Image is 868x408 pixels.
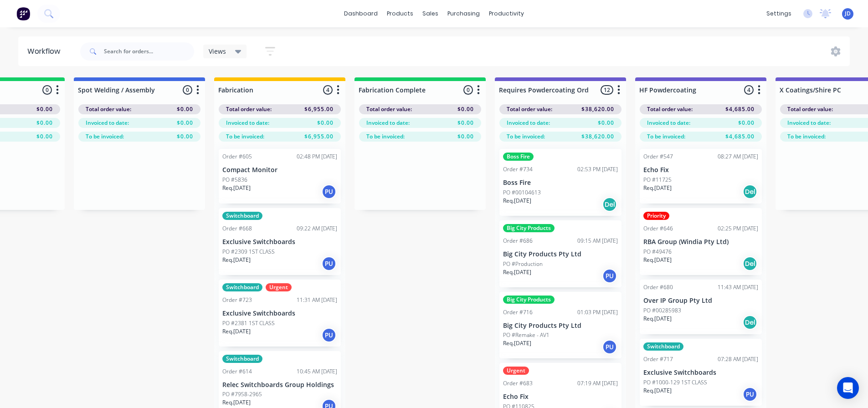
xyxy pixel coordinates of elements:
p: Compact Monitor [222,166,337,174]
div: PU [602,340,617,354]
div: Del [602,197,617,212]
span: $6,955.00 [304,105,334,113]
span: $0.00 [177,133,193,141]
div: sales [418,7,443,20]
span: $0.00 [36,133,53,141]
p: PO #2309 1ST CLASS [222,248,275,256]
span: Views [209,46,226,56]
p: Req. [DATE] [643,387,672,395]
span: $38,620.00 [581,133,614,141]
span: $4,685.00 [725,133,755,141]
span: $0.00 [738,119,755,127]
div: Big City Products [503,296,555,304]
div: 01:03 PM [DATE] [577,308,618,316]
span: Invoiced to date: [366,119,410,127]
div: Order #716 [503,308,533,316]
div: Switchboard [222,355,262,363]
div: Order #54708:27 AM [DATE]Echo FixPO #11725Req.[DATE]Del [640,149,762,204]
span: $0.00 [457,119,474,127]
div: Del [743,184,757,199]
div: Big City ProductsOrder #71601:03 PM [DATE]Big City Products Pty LtdPO #Remake - AV1Req.[DATE]PU [499,292,621,359]
span: To be invoiced: [86,133,124,141]
span: Total order value: [366,105,412,113]
div: 10:45 AM [DATE] [297,367,337,376]
p: PO #11725 [643,176,672,184]
div: PU [322,184,336,199]
div: Order #680 [643,283,673,291]
div: Order #605 [222,153,252,161]
div: Workflow [27,46,65,57]
span: Total order value: [647,105,693,113]
div: 11:43 AM [DATE] [718,283,758,291]
p: Req. [DATE] [503,268,531,276]
p: Echo Fix [503,393,618,401]
span: $0.00 [36,119,53,127]
img: Factory [16,7,30,20]
div: settings [762,7,796,20]
span: Invoiced to date: [226,119,269,127]
input: Search for orders... [104,42,194,61]
p: Req. [DATE] [222,398,251,407]
span: To be invoiced: [507,133,545,141]
div: Boss FireOrder #73402:53 PM [DATE]Boss FirePO #00104613Req.[DATE]Del [499,149,621,216]
a: dashboard [339,7,382,20]
span: Total order value: [86,105,131,113]
div: Boss Fire [503,153,534,161]
div: SwitchboardOrder #71707:28 AM [DATE]Exclusive SwitchboardsPO #1000-129 1ST CLASSReq.[DATE]PU [640,339,762,406]
p: Boss Fire [503,179,618,187]
p: Req. [DATE] [643,315,672,323]
div: PriorityOrder #64602:25 PM [DATE]RBA Group (Windia Pty Ltd)PO #49476Req.[DATE]Del [640,208,762,275]
p: PO #5836 [222,176,247,184]
span: $0.00 [317,119,334,127]
div: 02:53 PM [DATE] [577,165,618,173]
p: Big City Products Pty Ltd [503,250,618,258]
div: Priority [643,212,669,220]
span: Total order value: [787,105,833,113]
div: Order #614 [222,367,252,376]
div: 02:25 PM [DATE] [718,224,758,233]
div: Urgent [503,367,529,375]
p: Exclusive Switchboards [222,238,337,246]
div: 09:22 AM [DATE] [297,224,337,233]
span: $0.00 [36,105,53,113]
div: Del [743,256,757,271]
p: Req. [DATE] [643,256,672,264]
div: 08:27 AM [DATE] [718,153,758,161]
span: $6,955.00 [304,133,334,141]
p: PO #7958-2965 [222,390,262,398]
span: $38,620.00 [581,105,614,113]
span: $0.00 [457,105,474,113]
span: $0.00 [457,133,474,141]
div: 02:48 PM [DATE] [297,153,337,161]
div: PU [322,328,336,342]
div: Order #683 [503,379,533,388]
p: Over IP Group Pty Ltd [643,297,758,305]
span: Total order value: [507,105,552,113]
div: Big City ProductsOrder #68609:15 AM [DATE]Big City Products Pty LtdPO #ProductionReq.[DATE]PU [499,220,621,287]
div: Switchboard [222,212,262,220]
span: Total order value: [226,105,272,113]
div: Order #717 [643,355,673,363]
p: RBA Group (Windia Pty Ltd) [643,238,758,246]
span: Invoiced to date: [507,119,550,127]
p: PO #Remake - AV1 [503,331,550,339]
p: PO #00104613 [503,189,541,197]
div: PU [743,387,757,402]
p: Req. [DATE] [222,184,251,192]
span: Invoiced to date: [787,119,831,127]
div: Order #734 [503,165,533,173]
p: PO #2381 1ST CLASS [222,319,275,327]
p: Exclusive Switchboards [643,369,758,377]
span: To be invoiced: [366,133,405,141]
p: Req. [DATE] [503,197,531,205]
div: Open Intercom Messenger [837,377,859,399]
div: productivity [484,7,529,20]
div: Big City Products [503,224,555,232]
p: Req. [DATE] [222,327,251,336]
div: 09:15 AM [DATE] [577,237,618,245]
p: Exclusive Switchboards [222,310,337,317]
div: Switchboard [222,283,262,291]
span: $0.00 [598,119,614,127]
div: Del [743,315,757,330]
div: 11:31 AM [DATE] [297,296,337,304]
